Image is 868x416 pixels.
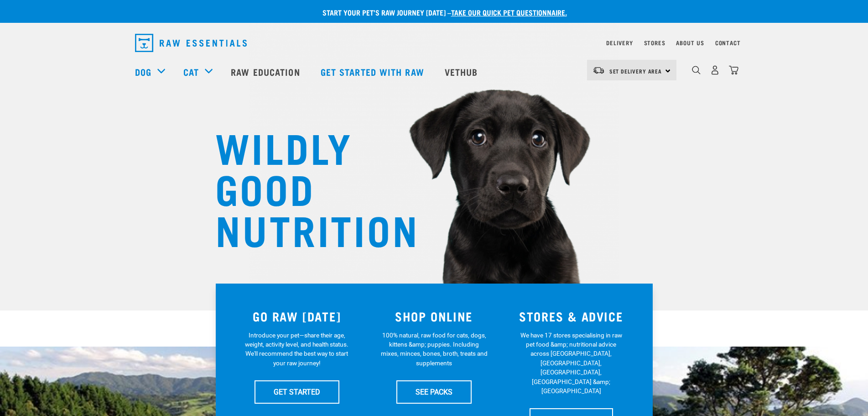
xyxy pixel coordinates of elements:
[644,41,665,44] a: Stores
[128,30,741,56] nav: dropdown navigation
[710,65,720,75] img: user.png
[593,66,605,74] img: van-moving.png
[729,65,738,75] img: home-icon@2x.png
[508,309,634,323] h3: STORES & ADVICE
[380,331,488,368] p: 100% natural, raw food for cats, dogs, kittens &amp; puppies. Including mixes, minces, bones, bro...
[183,65,199,79] a: Cat
[135,34,247,52] img: Raw Essentials Logo
[312,53,436,90] a: Get started with Raw
[436,53,489,90] a: Vethub
[371,309,497,323] h3: SHOP ONLINE
[243,331,350,368] p: Introduce your pet—share their age, weight, activity level, and health status. We'll recommend th...
[222,53,311,90] a: Raw Education
[215,126,398,249] h1: WILDLY GOOD NUTRITION
[396,380,472,403] a: SEE PACKS
[518,331,625,396] p: We have 17 stores specialising in raw pet food &amp; nutritional advice across [GEOGRAPHIC_DATA],...
[715,41,741,44] a: Contact
[234,309,360,323] h3: GO RAW [DATE]
[609,69,662,73] span: Set Delivery Area
[255,380,339,403] a: GET STARTED
[606,41,633,44] a: Delivery
[692,66,701,74] img: home-icon-1@2x.png
[135,65,151,79] a: Dog
[676,41,704,44] a: About Us
[451,10,567,14] a: take our quick pet questionnaire.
